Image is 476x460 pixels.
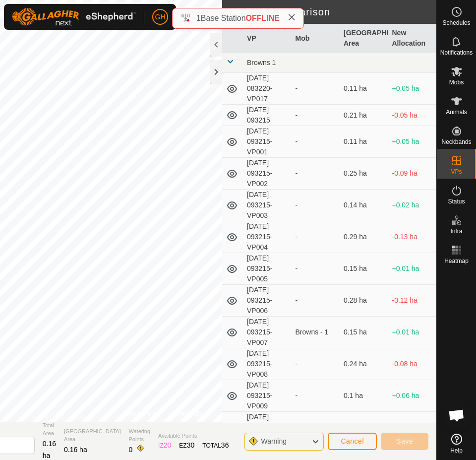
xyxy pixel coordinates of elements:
[450,448,463,454] span: Help
[155,12,166,22] span: GH
[172,409,201,418] a: Contact Us
[451,169,462,175] span: VPs
[450,228,462,234] span: Infra
[444,258,469,264] span: Heatmap
[246,14,280,22] span: OFFLINE
[440,50,473,56] span: Notifications
[442,400,472,430] a: Open chat
[437,430,476,458] a: Help
[12,8,136,26] img: Gallagher Logo
[123,409,160,418] a: Privacy Policy
[446,109,467,115] span: Animals
[449,79,464,85] span: Mobs
[201,14,246,22] span: Base Station
[448,198,465,204] span: Status
[441,139,471,145] span: Neckbands
[442,20,470,26] span: Schedules
[196,14,201,22] span: 1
